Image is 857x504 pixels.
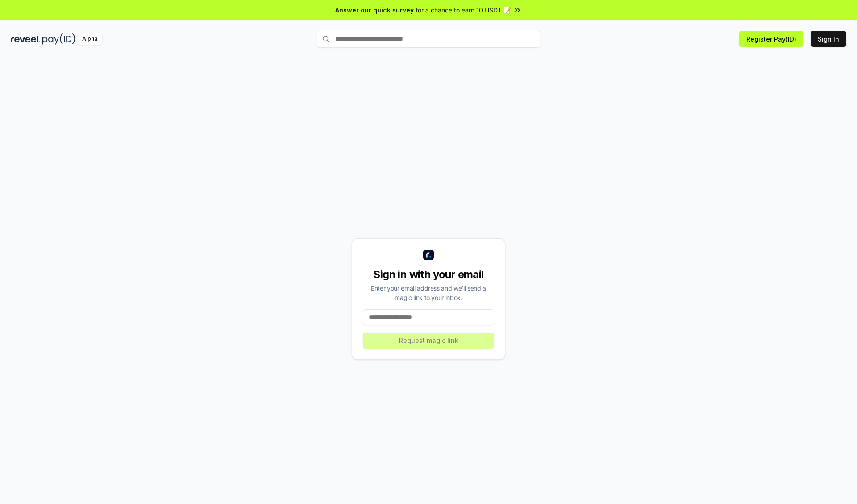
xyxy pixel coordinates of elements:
span: Answer our quick survey [335,5,414,15]
div: Enter your email address and we’ll send a magic link to your inbox. [363,283,494,302]
button: Register Pay(ID) [739,31,803,47]
img: logo_small [423,250,434,260]
img: pay_id [42,33,75,45]
img: reveel_dark [11,33,41,45]
span: for a chance to earn 10 USDT 📝 [416,5,511,15]
div: Alpha [77,33,102,45]
button: Sign In [811,31,846,47]
div: Sign in with your email [363,267,494,282]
